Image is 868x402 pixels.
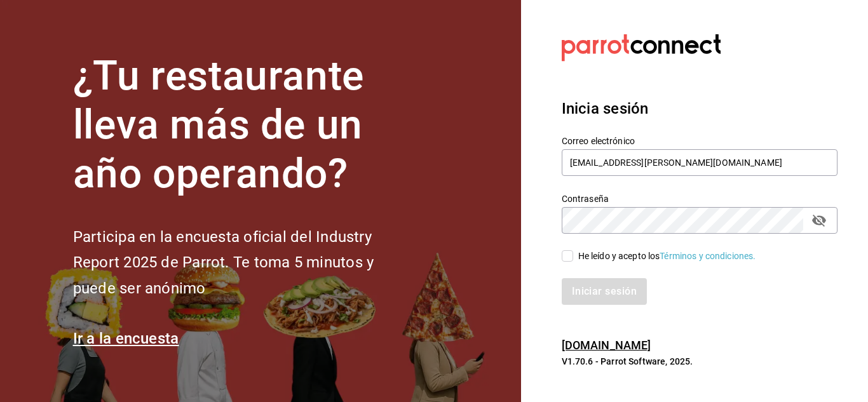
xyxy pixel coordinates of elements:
label: Contraseña [562,194,837,203]
a: Términos y condiciones. [660,251,756,261]
h1: ¿Tu restaurante lleva más de un año operando? [73,52,416,198]
h2: Participa en la encuesta oficial del Industry Report 2025 de Parrot. Te toma 5 minutos y puede se... [73,224,416,302]
p: V1.70.6 - Parrot Software, 2025. [562,355,837,368]
input: Ingresa tu correo electrónico [562,149,837,176]
label: Correo electrónico [562,137,837,145]
a: [DOMAIN_NAME] [562,338,651,352]
div: He leído y acepto los [578,250,756,263]
h3: Inicia sesión [562,97,837,120]
button: passwordField [808,210,830,231]
a: Ir a la encuesta [73,330,179,347]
